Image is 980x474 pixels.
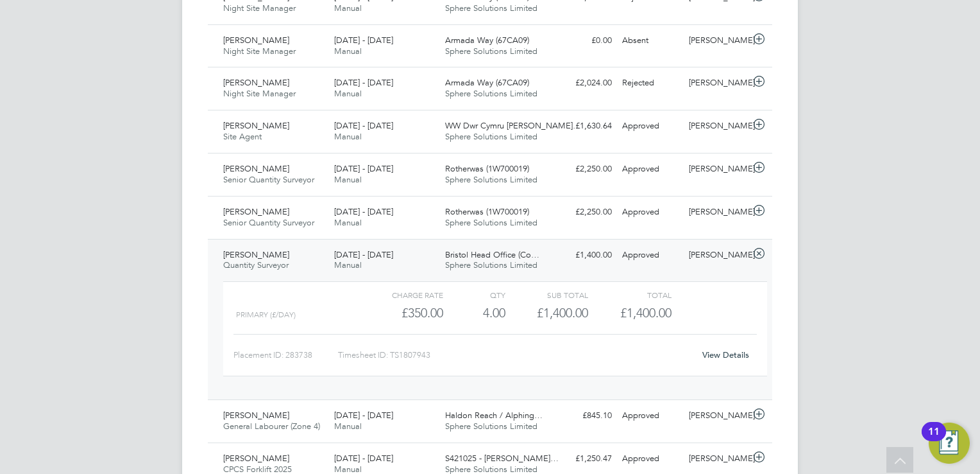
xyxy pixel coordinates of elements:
div: [PERSON_NAME] [684,116,750,137]
div: £350.00 [360,303,443,324]
div: [PERSON_NAME] [684,30,750,51]
span: Sphere Solutions Limited [445,174,537,185]
span: Sphere Solutions Limited [445,3,537,13]
span: Armada Way (67CA09) [445,77,529,88]
div: £1,400.00 [505,303,588,324]
a: View Details [702,349,749,360]
span: Haldon Reach / Alphing… [445,410,543,421]
span: Manual [334,421,362,432]
span: Manual [334,174,362,185]
span: [PERSON_NAME] [223,35,289,46]
div: Timesheet ID: TS1807943 [338,345,694,365]
span: Night Site Manager [223,88,296,99]
span: Night Site Manager [223,3,296,13]
span: Primary (£/day) [236,310,296,319]
span: [DATE] - [DATE] [334,206,393,217]
div: Approved [617,448,684,470]
span: Manual [334,131,362,142]
div: Approved [617,116,684,137]
span: Sphere Solutions Limited [445,46,537,57]
div: Placement ID: 283738 [233,345,338,365]
span: Quantity Surveyor [223,259,289,270]
div: £2,250.00 [550,202,617,223]
span: Manual [334,3,362,13]
span: Rotherwas (1W700019) [445,163,529,174]
span: [PERSON_NAME] [223,453,289,464]
div: [PERSON_NAME] [684,405,750,426]
span: [DATE] - [DATE] [334,35,393,46]
div: [PERSON_NAME] [684,202,750,223]
div: 11 [928,432,940,448]
span: [PERSON_NAME] [223,249,289,260]
span: Sphere Solutions Limited [445,259,537,270]
span: [DATE] - [DATE] [334,77,393,88]
span: S421025 - [PERSON_NAME]… [445,453,559,464]
span: [DATE] - [DATE] [334,120,393,131]
span: £1,400.00 [620,305,672,320]
span: Sphere Solutions Limited [445,88,537,99]
div: £1,630.64 [550,116,617,137]
div: Approved [617,202,684,223]
span: [PERSON_NAME] [223,163,289,174]
div: Total [588,287,671,303]
div: £2,024.00 [550,73,617,94]
span: Manual [334,46,362,57]
button: Open Resource Center, 11 new notifications [929,423,970,464]
div: Charge rate [360,287,443,303]
span: Site Agent [223,131,262,142]
div: 4.00 [443,303,505,324]
span: [DATE] - [DATE] [334,410,393,421]
div: [PERSON_NAME] [684,245,750,266]
div: Approved [617,245,684,266]
span: Senior Quantity Surveyor [223,217,314,228]
span: Manual [334,88,362,99]
span: [DATE] - [DATE] [334,453,393,464]
span: Armada Way (67CA09) [445,35,529,46]
div: [PERSON_NAME] [684,73,750,94]
span: Manual [334,217,362,228]
span: [DATE] - [DATE] [334,249,393,260]
div: Absent [617,30,684,51]
span: Bristol Head Office (Co… [445,249,539,260]
span: Sphere Solutions Limited [445,131,537,142]
span: [PERSON_NAME] [223,410,289,421]
span: [DATE] - [DATE] [334,163,393,174]
span: General Labourer (Zone 4) [223,421,320,432]
span: [PERSON_NAME] [223,206,289,217]
div: £0.00 [550,30,617,51]
span: Senior Quantity Surveyor [223,174,314,185]
div: Rejected [617,73,684,94]
span: Manual [334,259,362,270]
span: [PERSON_NAME] [223,120,289,131]
span: Rotherwas (1W700019) [445,206,529,217]
div: Sub Total [505,287,588,303]
span: WW Dwr Cymru [PERSON_NAME]… [445,120,581,131]
div: £845.10 [550,405,617,426]
span: Sphere Solutions Limited [445,217,537,228]
span: Night Site Manager [223,46,296,57]
div: £2,250.00 [550,159,617,180]
span: [PERSON_NAME] [223,77,289,88]
div: £1,250.47 [550,448,617,470]
div: [PERSON_NAME] [684,159,750,180]
div: £1,400.00 [550,245,617,266]
span: Sphere Solutions Limited [445,421,537,432]
div: QTY [443,287,505,303]
div: [PERSON_NAME] [684,448,750,470]
div: Approved [617,159,684,180]
div: Approved [617,405,684,426]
